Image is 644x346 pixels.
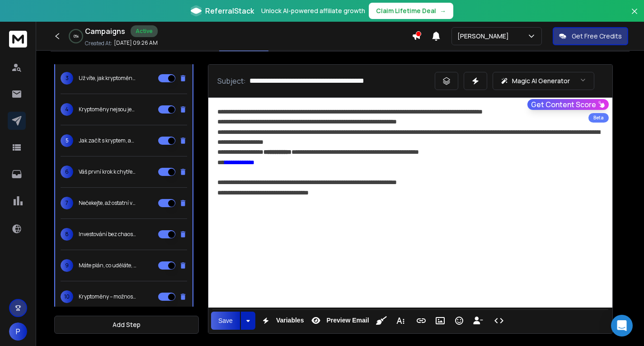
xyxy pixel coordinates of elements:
[257,312,306,330] button: Variables
[9,322,27,341] button: P
[79,168,136,175] p: Váš první krok k chytřejším investicím
[85,40,112,47] p: Created At:
[588,113,609,123] div: Beta
[74,33,79,39] p: 0 %
[114,39,158,47] p: [DATE] 09:26 AM
[79,75,136,82] p: Už víte, jak kryptoměny změní rok 2025?
[572,32,622,41] p: Get Free Credits
[457,32,512,41] p: [PERSON_NAME]
[307,312,371,330] button: Preview Email
[413,312,430,330] button: Insert Link (Ctrl+K)
[61,259,73,272] span: 9
[79,231,136,238] p: Investování bez chaosu? Tady je cesta
[274,317,306,324] span: Variables
[553,27,628,45] button: Get Free Credits
[79,106,136,113] p: Kryptoměny nejsou jen pro experty
[490,312,508,330] button: Code View
[131,25,158,37] div: Active
[61,72,73,85] span: 3
[629,5,640,27] button: Close banner
[61,134,73,147] span: 5
[512,76,570,85] p: Magic AI Generator
[261,6,365,15] p: Unlock AI-powered affiliate growth
[61,290,73,303] span: 10
[493,72,594,90] button: Magic AI Generator
[61,197,73,209] span: 7
[85,26,125,37] h1: Campaigns
[79,199,136,207] p: Nečekejte, až ostatní vydělají na kryptu
[392,312,409,330] button: More Text
[324,317,371,324] span: Preview Email
[373,312,390,330] button: Clean HTML
[211,312,240,330] button: Save
[61,103,73,116] span: 4
[54,316,199,334] button: Add Step
[527,99,609,110] button: Get Content Score
[369,3,453,19] button: Claim Lifetime Deal→
[79,137,136,144] p: Jak začít s kryptem, aniž byste ztratili ⏳
[217,76,246,86] p: Subject:
[79,262,136,269] p: Máte plán, co uděláte, až krypto vystřelí?
[432,312,449,330] button: Insert Image (Ctrl+P)
[61,166,73,178] span: 6
[451,312,468,330] button: Emoticons
[205,5,254,16] span: ReferralStack
[440,6,446,15] span: →
[611,315,633,337] div: Open Intercom Messenger
[79,293,136,300] p: Kryptoměny – možnost, kterou si nechcete nechat utéct
[61,228,73,241] span: 8
[470,312,487,330] button: Insert Unsubscribe Link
